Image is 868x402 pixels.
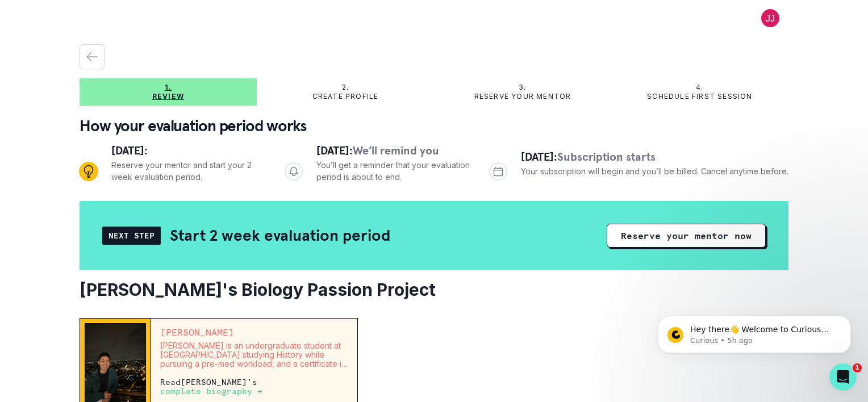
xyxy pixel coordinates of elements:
button: profile picture [752,9,788,27]
p: 2. [342,83,349,92]
iframe: Intercom live chat [829,363,857,391]
div: Next Step [102,227,161,245]
p: You’ll get a reminder that your evaluation period is about to end. [316,159,471,183]
p: 4. [696,83,703,92]
span: 1 [853,363,862,372]
span: [DATE]: [111,143,148,158]
p: How your evaluation period works [80,115,788,137]
p: Reserve your mentor and start your 2 week evaluation period. [111,159,266,183]
span: Subscription starts [557,149,656,164]
h2: [PERSON_NAME]'s Biology Passion Project [80,279,788,300]
p: Review [152,92,184,101]
span: [DATE]: [521,149,557,164]
p: Create profile [312,92,379,101]
p: 1. [165,83,172,92]
p: Reserve your mentor [474,92,571,101]
p: Schedule first session [647,92,752,101]
p: Read [PERSON_NAME] 's [160,378,348,396]
p: [PERSON_NAME] is an undergraduate student at [GEOGRAPHIC_DATA] studying History while pursuing a ... [160,341,348,368]
p: [PERSON_NAME] [160,328,348,337]
a: complete biography → [160,386,262,396]
p: 3. [519,83,526,92]
span: We’ll remind you [353,143,439,158]
p: Your subscription will begin and you’ll be billed. Cancel anytime before. [521,165,788,177]
div: Progress [80,142,788,201]
iframe: Intercom notifications message [641,292,868,371]
span: [DATE]: [316,143,353,158]
button: Reserve your mentor now [607,224,766,248]
h2: Start 2 week evaluation period [170,225,390,245]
